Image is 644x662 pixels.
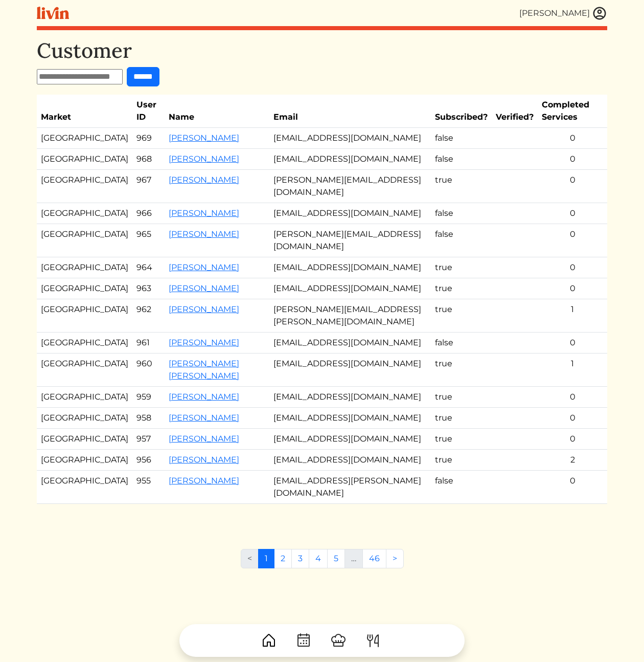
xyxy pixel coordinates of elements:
td: [PERSON_NAME][EMAIL_ADDRESS][PERSON_NAME][DOMAIN_NAME] [269,299,431,333]
td: [GEOGRAPHIC_DATA] [37,299,132,333]
td: [GEOGRAPHIC_DATA] [37,224,132,257]
img: House-9bf13187bcbb5817f509fe5e7408150f90897510c4275e13d0d5fca38e0b5951.svg [261,632,277,649]
img: user_account-e6e16d2ec92f44fc35f99ef0dc9cddf60790bfa021a6ecb1c896eb5d2907b31c.svg [592,6,607,21]
td: false [431,149,492,170]
a: [PERSON_NAME] [169,175,239,185]
a: [PERSON_NAME] [169,392,239,402]
td: true [431,354,492,387]
th: Subscribed? [431,95,492,128]
td: [GEOGRAPHIC_DATA] [37,471,132,504]
img: ChefHat-a374fb509e4f37eb0702ca99f5f64f3b6956810f32a249b33092029f8484b388.svg [330,632,347,649]
td: 0 [538,387,607,408]
td: 0 [538,257,607,278]
td: [GEOGRAPHIC_DATA] [37,354,132,387]
td: 962 [132,299,165,333]
td: false [431,224,492,257]
td: 963 [132,278,165,299]
td: true [431,257,492,278]
td: [GEOGRAPHIC_DATA] [37,170,132,203]
td: 957 [132,429,165,450]
td: true [431,170,492,203]
a: 5 [327,549,345,568]
a: Next [386,549,404,568]
td: [PERSON_NAME][EMAIL_ADDRESS][DOMAIN_NAME] [269,170,431,203]
td: [EMAIL_ADDRESS][DOMAIN_NAME] [269,408,431,429]
td: [EMAIL_ADDRESS][DOMAIN_NAME] [269,387,431,408]
a: [PERSON_NAME] [169,338,239,347]
td: true [431,450,492,471]
nav: Pages [241,549,404,577]
td: 966 [132,203,165,224]
td: 0 [538,203,607,224]
a: [PERSON_NAME] [169,476,239,486]
td: [GEOGRAPHIC_DATA] [37,149,132,170]
td: 969 [132,128,165,149]
th: Email [269,95,431,128]
td: [EMAIL_ADDRESS][DOMAIN_NAME] [269,278,431,299]
td: 0 [538,170,607,203]
td: [EMAIL_ADDRESS][DOMAIN_NAME] [269,149,431,170]
td: 1 [538,299,607,333]
img: livin-logo-a0d97d1a881af30f6274990eb6222085a2533c92bbd1e4f22c21b4f0d0e3210c.svg [37,7,69,19]
a: [PERSON_NAME] [169,208,239,218]
td: [GEOGRAPHIC_DATA] [37,278,132,299]
td: false [431,333,492,354]
td: [GEOGRAPHIC_DATA] [37,128,132,149]
td: [GEOGRAPHIC_DATA] [37,257,132,278]
td: [EMAIL_ADDRESS][DOMAIN_NAME] [269,128,431,149]
td: 0 [538,224,607,257]
a: [PERSON_NAME] [169,154,239,164]
td: 1 [538,354,607,387]
td: true [431,278,492,299]
td: [EMAIL_ADDRESS][DOMAIN_NAME] [269,257,431,278]
td: 0 [538,333,607,354]
td: 955 [132,471,165,504]
td: [EMAIL_ADDRESS][DOMAIN_NAME] [269,429,431,450]
td: 965 [132,224,165,257]
th: User ID [132,95,165,128]
td: 958 [132,408,165,429]
h1: Customer [37,38,607,63]
a: [PERSON_NAME] [169,455,239,465]
a: [PERSON_NAME] [169,434,239,444]
a: 1 [258,549,274,568]
td: [PERSON_NAME][EMAIL_ADDRESS][DOMAIN_NAME] [269,224,431,257]
td: 0 [538,128,607,149]
td: [EMAIL_ADDRESS][DOMAIN_NAME] [269,354,431,387]
td: [GEOGRAPHIC_DATA] [37,429,132,450]
a: [PERSON_NAME] [169,262,239,272]
td: false [431,471,492,504]
th: Name [165,95,269,128]
td: 2 [538,450,607,471]
td: 0 [538,429,607,450]
td: [EMAIL_ADDRESS][DOMAIN_NAME] [269,333,431,354]
td: [GEOGRAPHIC_DATA] [37,203,132,224]
td: [GEOGRAPHIC_DATA] [37,333,132,354]
td: true [431,299,492,333]
td: 967 [132,170,165,203]
td: true [431,387,492,408]
a: 2 [274,549,292,568]
td: true [431,429,492,450]
th: Completed Services [538,95,607,128]
td: 0 [538,149,607,170]
td: true [431,408,492,429]
td: 0 [538,471,607,504]
td: 0 [538,408,607,429]
a: [PERSON_NAME] [169,413,239,423]
a: 46 [362,549,386,568]
td: [GEOGRAPHIC_DATA] [37,450,132,471]
a: [PERSON_NAME] [169,283,239,293]
a: 4 [309,549,328,568]
a: 3 [291,549,309,568]
a: [PERSON_NAME] [169,304,239,314]
td: [EMAIL_ADDRESS][PERSON_NAME][DOMAIN_NAME] [269,471,431,504]
td: 959 [132,387,165,408]
td: 960 [132,354,165,387]
td: [EMAIL_ADDRESS][DOMAIN_NAME] [269,203,431,224]
td: 968 [132,149,165,170]
a: [PERSON_NAME] [169,133,239,143]
td: [EMAIL_ADDRESS][DOMAIN_NAME] [269,450,431,471]
td: false [431,203,492,224]
div: [PERSON_NAME] [519,7,590,19]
